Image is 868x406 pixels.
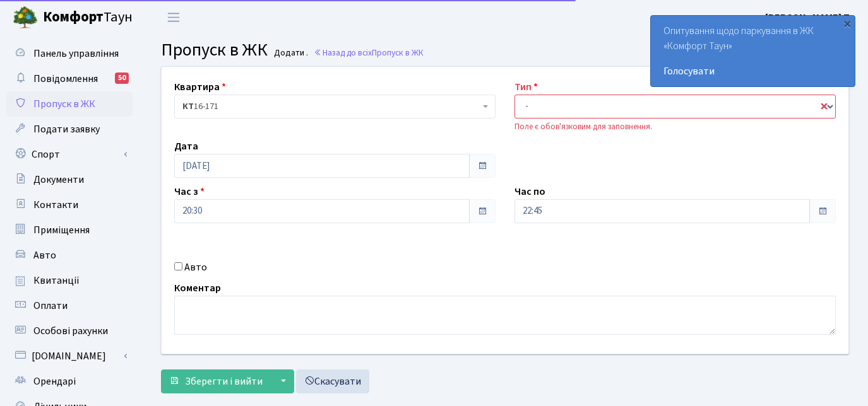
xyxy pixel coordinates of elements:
[184,260,207,275] label: Авто
[115,72,129,84] div: 50
[6,217,133,243] a: Приміщення
[33,97,95,111] span: Пропуск в ЖК
[13,5,38,30] img: logo.png
[33,274,80,287] span: Квитанції
[6,243,133,268] a: Авто
[6,66,133,91] a: Повідомлення50
[6,293,133,318] a: Оплати
[765,10,853,25] a: [PERSON_NAME] П.
[174,79,226,95] label: Квартира
[161,369,271,393] button: Зберегти і вийти
[765,11,853,25] b: [PERSON_NAME] П.
[514,121,836,133] div: Поле є обов'язковим для заповнення.
[6,268,133,293] a: Квитанції
[174,281,221,296] label: Коментар
[33,223,90,237] span: Приміщення
[174,184,205,199] label: Час з
[6,192,133,217] a: Контакти
[33,122,100,136] span: Подати заявку
[372,47,424,59] span: Пропуск в ЖК
[651,16,855,86] div: Опитування щодо паркування в ЖК «Комфорт Таун»
[6,91,133,117] a: Пропуск в ЖК
[43,7,133,28] span: Таун
[6,142,133,167] a: Спорт
[6,41,133,66] a: Панель управління
[33,299,68,313] span: Оплати
[33,324,108,338] span: Особові рахунки
[185,374,263,388] span: Зберегти і вийти
[174,95,496,119] span: <b>КТ</b>&nbsp;&nbsp;&nbsp;&nbsp;16-171
[33,47,119,61] span: Панель управління
[841,17,853,30] div: ×
[296,369,369,393] a: Скасувати
[182,100,194,113] b: КТ
[314,47,424,59] a: Назад до всіхПропуск в ЖК
[43,7,104,27] b: Комфорт
[6,167,133,192] a: Документи
[514,184,545,199] label: Час по
[6,344,133,369] a: [DOMAIN_NAME]
[271,48,308,59] small: Додати .
[33,173,84,187] span: Документи
[182,100,480,113] span: <b>КТ</b>&nbsp;&nbsp;&nbsp;&nbsp;16-171
[514,79,538,95] label: Тип
[33,72,98,86] span: Повідомлення
[663,64,842,79] a: Голосувати
[33,248,56,262] span: Авто
[6,117,133,142] a: Подати заявку
[33,198,78,212] span: Контакти
[33,374,76,388] span: Орендарі
[161,37,268,62] span: Пропуск в ЖК
[6,318,133,344] a: Особові рахунки
[6,369,133,394] a: Орендарі
[158,7,189,28] button: Переключити навігацію
[174,139,198,154] label: Дата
